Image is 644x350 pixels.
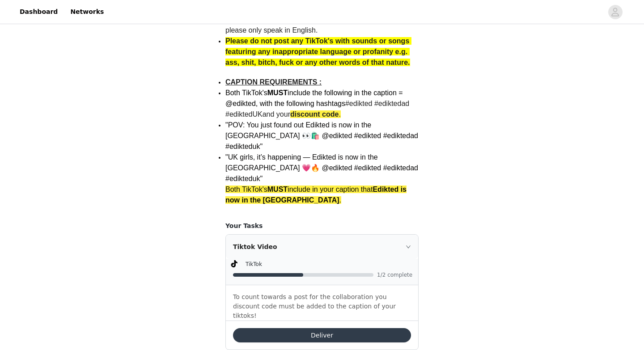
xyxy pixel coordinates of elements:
[263,110,290,118] span: and your
[225,186,407,204] span: Both TikTok's include in your caption that .
[225,37,411,66] span: Please do not post any TikTok's with sounds or songs featuring any inappropriate language or prof...
[339,110,340,118] span: .
[233,292,411,320] p: To count towards a post for the collaboration you discount code must be added to the caption of y...
[225,121,418,150] span: "POV: You just found out Edikted is now in the [GEOGRAPHIC_DATA] 👀🛍️ @edikted #edikted #ediktedad...
[65,2,109,22] a: Networks
[225,89,405,107] span: include the following in the caption = @edikted, with the following hashtags
[225,78,322,86] span: CAPTION REQUIREMENTS :
[246,261,262,267] span: TikTok
[225,221,419,231] h4: Your Tasks
[406,244,411,249] i: icon: right
[290,110,339,118] span: discount code
[611,5,619,19] div: avatar
[14,2,63,22] a: Dashboard
[226,235,418,259] div: icon: rightTiktok Video
[233,328,411,342] button: Deliver
[225,153,418,182] span: "UK girls, it’s happening — Edikted is now in the [GEOGRAPHIC_DATA] 💗🔥 @edikted #edikted #edikted...
[267,89,288,97] span: MUST
[225,89,267,97] span: Both TikTok's
[267,186,288,193] strong: MUST
[225,186,407,204] strong: Edikted is now in the [GEOGRAPHIC_DATA]
[225,100,411,118] span: #edikted #ediktedad #ediktedUK
[377,272,413,278] span: 1/2 complete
